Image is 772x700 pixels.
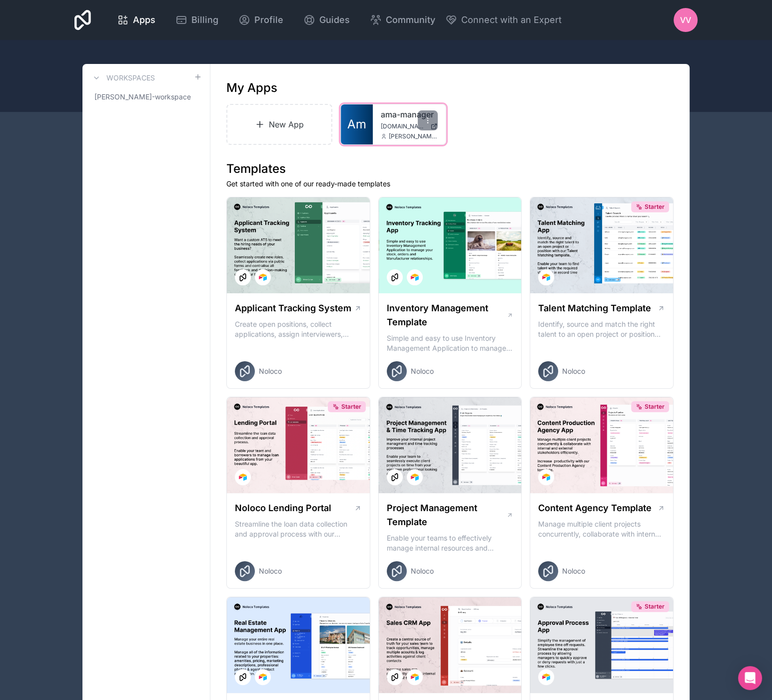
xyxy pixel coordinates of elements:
span: VV [680,14,691,26]
span: Starter [645,203,665,211]
span: Noloco [259,366,282,376]
button: Connect with an Expert [445,13,562,27]
div: Open Intercom Messenger [738,666,762,690]
img: Airtable Logo [259,673,267,681]
span: Am [347,116,366,132]
img: Airtable Logo [542,273,550,281]
span: Starter [645,403,665,411]
span: Noloco [562,566,585,576]
a: Profile [230,9,291,31]
img: Airtable Logo [411,273,419,281]
img: Airtable Logo [542,473,550,481]
h1: Noloco Lending Portal [235,501,331,515]
h1: Applicant Tracking System [235,301,351,315]
span: [PERSON_NAME][EMAIL_ADDRESS][DOMAIN_NAME] [389,132,438,140]
a: Billing [167,9,226,31]
a: Am [341,104,373,144]
a: New App [226,104,332,145]
span: Noloco [411,566,434,576]
a: Community [362,9,443,31]
img: Airtable Logo [239,473,247,481]
a: Guides [295,9,358,31]
p: Create open positions, collect applications, assign interviewers, centralise candidate feedback a... [235,319,362,339]
img: Airtable Logo [411,473,419,481]
span: Starter [645,603,665,611]
h1: Content Agency Template [538,501,652,515]
span: Starter [341,403,361,411]
h1: Project Management Template [387,501,506,529]
p: Enable your teams to effectively manage internal resources and execute client projects on time. [387,533,514,553]
h3: Workspaces [106,73,155,83]
a: [PERSON_NAME]-workspace [90,88,202,106]
span: Apps [133,13,155,27]
span: Profile [254,13,283,27]
span: Guides [319,13,350,27]
span: Noloco [259,566,282,576]
span: Noloco [562,366,585,376]
a: [DOMAIN_NAME] [381,122,438,130]
a: Workspaces [90,72,155,84]
span: [DOMAIN_NAME] [381,122,426,130]
p: Manage multiple client projects concurrently, collaborate with internal and external stakeholders... [538,519,665,539]
img: Airtable Logo [411,673,419,681]
img: Airtable Logo [542,673,550,681]
h1: Talent Matching Template [538,301,651,315]
a: ama-manager [381,108,438,120]
img: Airtable Logo [259,273,267,281]
p: Identify, source and match the right talent to an open project or position with our Talent Matchi... [538,319,665,339]
p: Get started with one of our ready-made templates [226,179,674,189]
p: Simple and easy to use Inventory Management Application to manage your stock, orders and Manufact... [387,333,514,353]
span: Billing [191,13,218,27]
p: Streamline the loan data collection and approval process with our Lending Portal template. [235,519,362,539]
span: Community [386,13,435,27]
h1: My Apps [226,80,277,96]
span: Connect with an Expert [461,13,562,27]
span: [PERSON_NAME]-workspace [94,92,191,102]
h1: Templates [226,161,674,177]
span: Noloco [411,366,434,376]
h1: Inventory Management Template [387,301,507,329]
a: Apps [109,9,163,31]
